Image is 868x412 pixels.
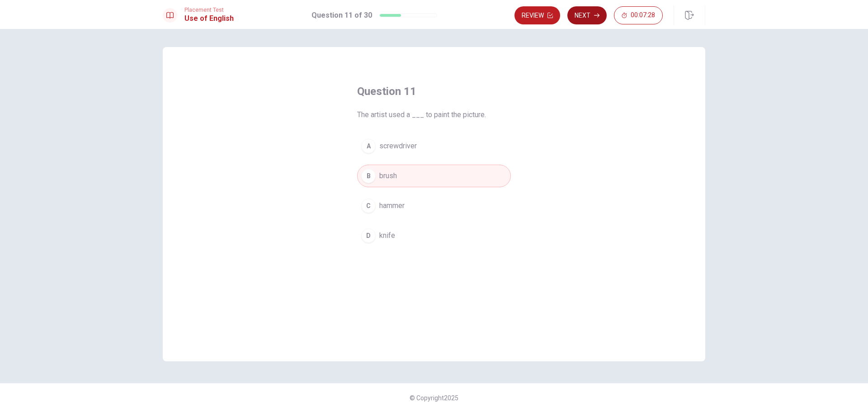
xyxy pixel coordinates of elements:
button: Dknife [357,224,511,247]
div: A [361,139,376,153]
div: D [361,228,376,243]
button: Ascrewdriver [357,135,511,157]
button: Next [567,6,607,24]
span: 00:07:28 [631,12,655,19]
h4: Question 11 [357,84,511,99]
span: © Copyright 2025 [410,394,458,402]
span: hammer [379,200,405,211]
span: knife [379,230,395,241]
div: C [361,199,376,213]
span: brush [379,170,397,181]
h1: Use of English [184,13,234,24]
h1: Question 11 of 30 [311,10,372,21]
button: Bbrush [357,165,511,187]
button: Review [514,6,560,24]
span: screwdriver [379,141,417,152]
button: Chammer [357,194,511,217]
div: B [361,169,376,183]
span: The artist used a ___ to paint the picture. [357,109,511,120]
span: Placement Test [184,7,234,13]
button: 00:07:28 [614,6,663,24]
